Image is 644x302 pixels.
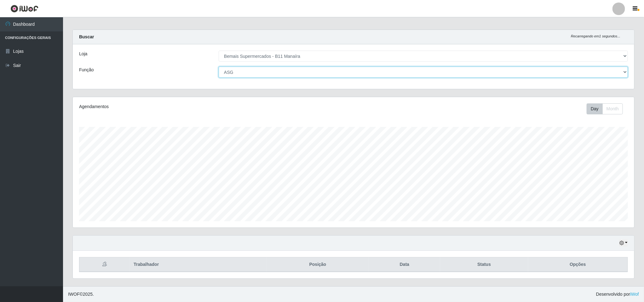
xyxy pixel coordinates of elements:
[587,103,603,114] button: Day
[571,34,620,38] i: Recarregando em 1 segundos...
[369,257,440,272] th: Data
[79,51,87,57] label: Loja
[79,34,94,39] strong: Buscar
[587,103,623,114] div: First group
[267,257,369,272] th: Posição
[79,103,302,110] div: Agendamentos
[440,257,528,272] th: Status
[587,103,628,114] div: Toolbar with button groups
[10,5,38,13] img: CoreUI Logo
[79,67,94,73] label: Função
[130,257,267,272] th: Trabalhador
[68,292,80,297] span: IWOF
[596,291,639,298] span: Desenvolvido por
[528,257,628,272] th: Opções
[602,103,623,114] button: Month
[68,291,94,298] span: © 2025 .
[630,292,639,297] a: iWof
